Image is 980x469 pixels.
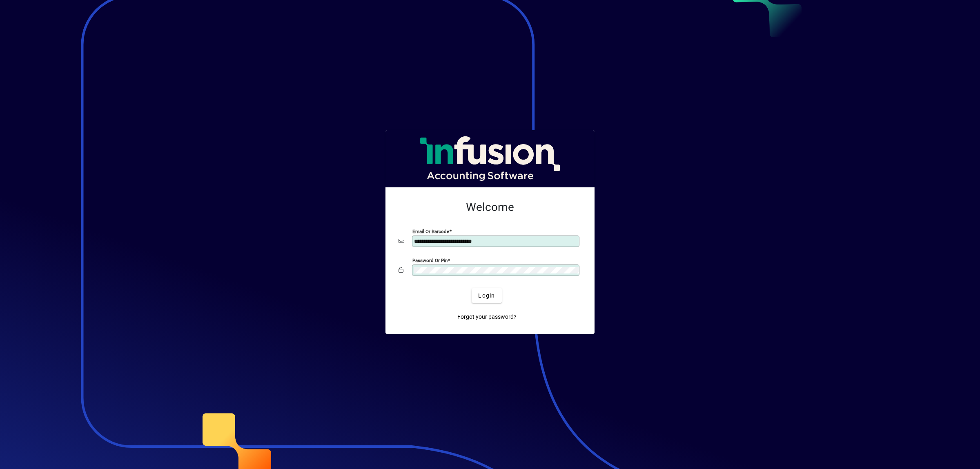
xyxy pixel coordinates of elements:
[412,258,448,263] mat-label: Password or Pin
[399,200,581,214] h2: Welcome
[454,309,520,324] a: Forgot your password?
[412,229,449,234] mat-label: Email or Barcode
[457,313,517,321] span: Forgot your password?
[472,288,501,303] button: Login
[478,291,495,300] span: Login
